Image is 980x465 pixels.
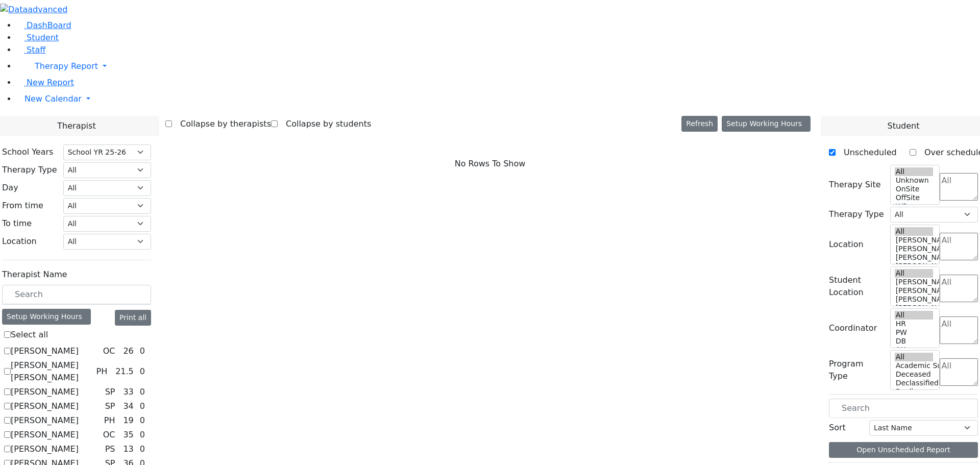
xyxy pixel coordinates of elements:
span: Therapist [57,120,95,132]
label: [PERSON_NAME] [PERSON_NAME] [11,359,92,384]
option: All [895,311,934,320]
textarea: Search [940,316,978,344]
option: HR [895,320,934,328]
label: Therapist Name [2,268,67,281]
label: Unscheduled [836,144,897,161]
div: 13 [121,443,135,455]
span: New Calendar [24,94,82,104]
option: [PERSON_NAME] 2 [895,304,934,312]
label: To time [2,217,32,230]
input: Search [2,285,151,304]
option: All [895,353,934,361]
label: Coordinator [829,322,877,334]
option: AH [895,346,934,354]
label: Sort [829,422,846,434]
div: PS [101,443,119,455]
option: [PERSON_NAME] 2 [895,262,934,271]
div: 0 [138,386,147,398]
option: DB [895,337,934,346]
option: [PERSON_NAME] 5 [895,278,934,286]
label: [PERSON_NAME] [11,429,79,441]
label: Location [829,238,864,251]
span: Staff [27,45,45,55]
textarea: Search [940,233,978,260]
option: Declines [895,387,934,396]
span: Therapy Report [35,61,98,71]
div: 0 [138,365,147,378]
span: New Report [27,78,74,87]
label: Student Location [829,274,884,299]
option: All [895,227,934,236]
span: Student [887,120,919,132]
div: 0 [138,429,147,441]
span: No Rows To Show [455,158,526,170]
option: [PERSON_NAME] 3 [895,295,934,304]
div: 0 [138,414,147,427]
a: Therapy Report [16,56,980,77]
div: 33 [121,386,135,398]
label: [PERSON_NAME] [11,414,79,427]
a: New Calendar [16,89,980,109]
label: School Years [2,146,53,158]
label: [PERSON_NAME] [11,443,79,455]
input: Search [829,399,978,418]
option: All [895,167,934,176]
button: Print all [115,310,151,326]
option: OnSite [895,185,934,193]
option: All [895,269,934,278]
a: New Report [16,78,74,87]
button: Open Unscheduled Report [829,442,978,458]
label: [PERSON_NAME] [11,386,79,398]
label: [PERSON_NAME] [11,400,79,412]
div: 19 [121,414,135,427]
option: PW [895,328,934,337]
textarea: Search [940,358,978,386]
option: Deceased [895,370,934,379]
option: [PERSON_NAME] 4 [895,244,934,253]
textarea: Search [940,173,978,201]
div: 35 [121,429,135,441]
textarea: Search [940,275,978,302]
option: WP [895,202,934,211]
div: OC [99,345,119,357]
div: PH [92,365,111,378]
label: From time [2,200,43,212]
div: PH [100,414,119,427]
label: Collapse by therapists [172,116,271,132]
button: Setup Working Hours [722,116,811,132]
option: Academic Support [895,361,934,370]
label: Therapy Site [829,179,881,191]
option: [PERSON_NAME] 3 [895,253,934,262]
div: 0 [138,400,147,412]
div: 0 [138,345,147,357]
div: 21.5 [113,365,136,378]
button: Refresh [681,116,718,132]
option: Declassified [895,379,934,387]
option: [PERSON_NAME] 5 [895,236,934,244]
div: 34 [121,400,135,412]
label: Program Type [829,358,884,382]
div: SP [101,400,119,412]
div: Setup Working Hours [2,309,91,325]
div: OC [99,429,119,441]
label: Location [2,235,37,248]
label: Day [2,182,18,194]
label: [PERSON_NAME] [11,345,79,357]
label: Collapse by students [278,116,371,132]
a: DashBoard [16,20,71,30]
div: 0 [138,443,147,455]
option: Unknown [895,176,934,185]
span: Student [27,33,59,42]
label: Select all [11,329,48,341]
div: 26 [121,345,135,357]
label: Therapy Type [2,164,57,176]
a: Staff [16,45,45,55]
option: [PERSON_NAME] 4 [895,286,934,295]
a: Student [16,33,59,42]
label: Therapy Type [829,208,884,221]
span: DashBoard [27,20,71,30]
div: SP [101,386,119,398]
option: OffSite [895,193,934,202]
